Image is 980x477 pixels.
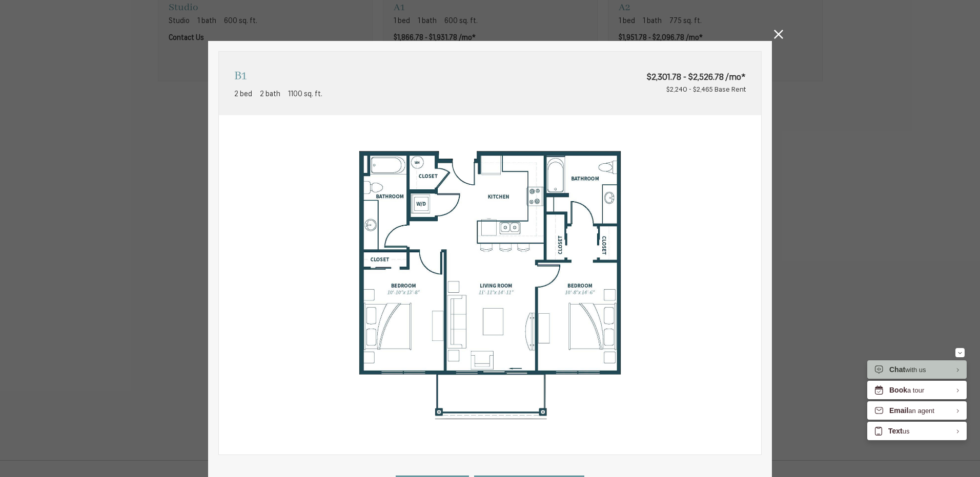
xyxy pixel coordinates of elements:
[260,89,280,100] span: 2 bath
[234,67,247,86] p: B1
[288,89,322,100] span: 1100 sq. ft.
[666,86,746,93] span: $2,240 - $2,465 Base Rent
[234,89,252,100] span: 2 bed
[219,115,761,455] img: B1 - 2 bedroom floorplan layout with 2 bathrooms and 1100 square feet
[560,71,746,84] span: $2,301.78 - $2,526.78 /mo*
